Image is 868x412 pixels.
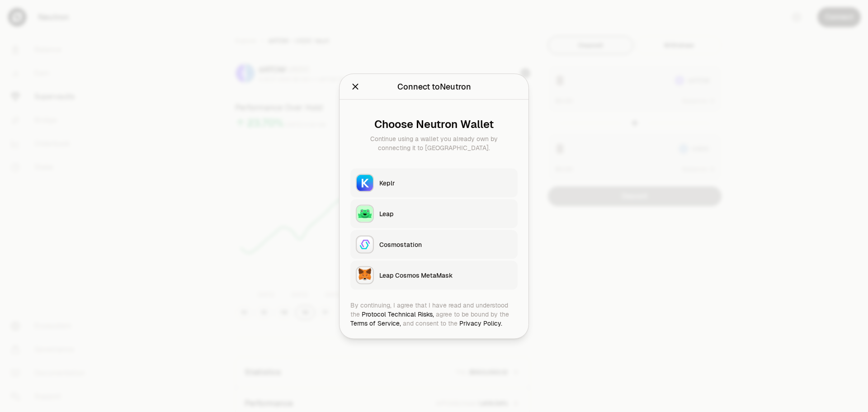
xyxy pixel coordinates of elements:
div: Connect to Neutron [397,80,471,93]
a: Privacy Policy. [459,319,502,327]
img: Cosmostation [357,236,373,252]
img: Leap Cosmos MetaMask [357,267,373,283]
div: Choose Neutron Wallet [358,118,510,130]
button: KeplrKeplr [350,168,518,197]
a: Protocol Technical Risks, [362,310,434,318]
div: Continue using a wallet you already own by connecting it to [GEOGRAPHIC_DATA]. [358,134,510,152]
div: Leap Cosmos MetaMask [379,270,512,279]
a: Terms of Service, [350,319,401,327]
img: Leap [357,205,373,222]
button: CosmostationCosmostation [350,230,518,259]
img: Keplr [357,175,373,191]
div: Cosmostation [379,240,512,249]
button: LeapLeap [350,199,518,228]
button: Close [350,80,360,93]
div: Keplr [379,178,512,187]
button: Leap Cosmos MetaMaskLeap Cosmos MetaMask [350,260,518,289]
div: Leap [379,209,512,218]
div: By continuing, I agree that I have read and understood the agree to be bound by the and consent t... [350,300,518,327]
